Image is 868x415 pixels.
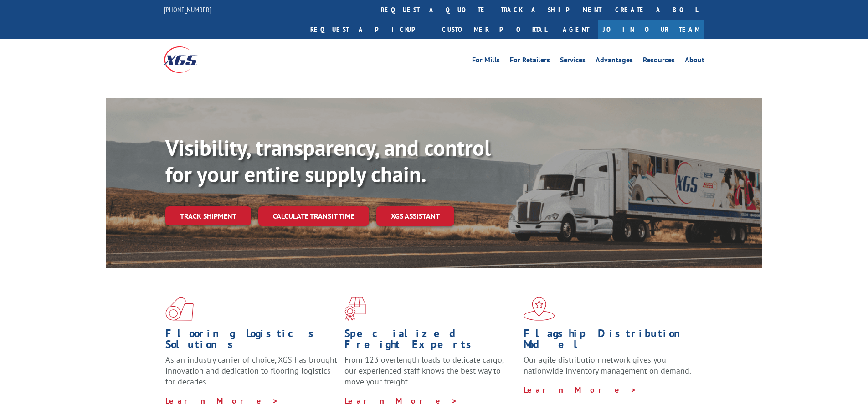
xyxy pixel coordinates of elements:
[596,56,633,67] a: Advantages
[344,328,517,354] h1: Specialized Freight Experts
[165,206,251,225] a: Track shipment
[165,133,491,188] b: Visibility, transparency, and control for your entire supply chain.
[165,395,279,406] a: Learn More >
[258,206,369,226] a: Calculate transit time
[164,5,211,14] a: [PHONE_NUMBER]
[165,297,194,321] img: xgs-icon-total-supply-chain-intelligence-red
[165,328,338,354] h1: Flooring Logistics Solutions
[524,384,637,395] a: Learn More >
[554,20,598,39] a: Agent
[435,20,554,39] a: Customer Portal
[524,297,555,321] img: xgs-icon-flagship-distribution-model-red
[344,297,366,321] img: xgs-icon-focused-on-flooring-red
[598,20,704,39] a: Join Our Team
[472,56,500,67] a: For Mills
[165,354,337,387] span: As an industry carrier of choice, XGS has brought innovation and dedication to flooring logistics...
[344,395,458,406] a: Learn More >
[303,20,435,39] a: Request a pickup
[376,206,454,226] a: XGS ASSISTANT
[560,56,586,67] a: Services
[524,354,691,376] span: Our agile distribution network gives you nationwide inventory management on demand.
[685,56,704,67] a: About
[510,56,550,67] a: For Retailers
[344,354,517,395] p: From 123 overlength loads to delicate cargo, our experienced staff knows the best way to move you...
[643,56,675,67] a: Resources
[524,328,696,354] h1: Flagship Distribution Model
